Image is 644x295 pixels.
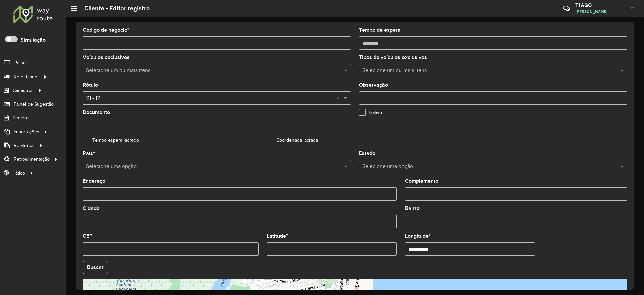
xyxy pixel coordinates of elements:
[359,53,427,61] label: Tipos de veículos exclusivos
[83,137,139,144] label: Tempo espera lacrado
[359,26,401,34] label: Tempo de espera
[337,94,342,102] span: Clear all
[83,53,130,61] label: Veículos exclusivos
[83,81,98,89] label: Rótulo
[83,261,108,274] button: Buscar
[13,87,34,94] span: Cadastros
[267,232,288,240] label: Latitude
[14,128,39,135] span: Importações
[20,36,46,44] label: Simulação
[267,137,318,144] label: Coordenada lacrada
[359,109,382,116] label: Inativo
[359,149,375,157] label: Estado
[14,73,39,80] span: Roteirizador
[405,232,431,240] label: Longitude
[83,232,93,240] label: CEP
[575,9,626,15] span: [PERSON_NAME]
[405,204,420,212] label: Bairro
[14,59,27,66] span: Painel
[83,108,110,116] label: Documento
[575,2,626,8] h3: TIAGO
[83,177,105,185] label: Endereço
[83,149,95,157] label: País
[359,81,388,89] label: Observação
[14,156,50,163] span: Retroalimentação
[13,169,25,177] span: Tático
[83,26,129,34] label: Código de negócio
[83,204,100,212] label: Cidade
[559,1,574,16] a: Contato Rápido
[77,5,150,12] h2: Cliente - Editar registro
[13,114,30,121] span: Pedidos
[14,142,35,149] span: Relatórios
[405,177,438,185] label: Complemento
[14,101,54,108] span: Painel de Sugestão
